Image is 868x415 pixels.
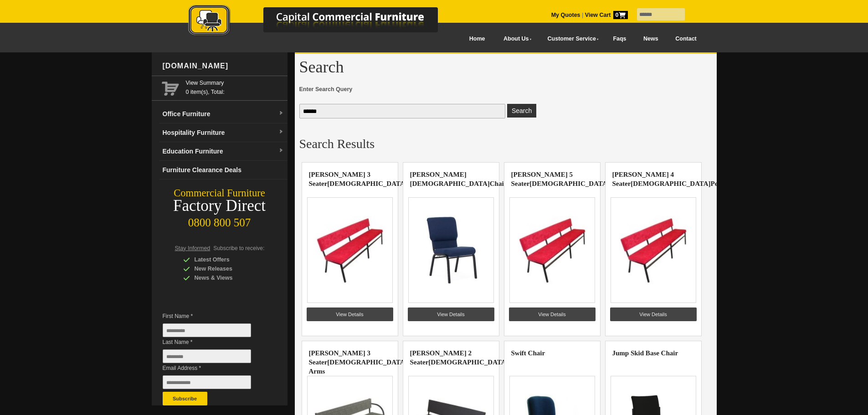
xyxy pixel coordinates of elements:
[163,375,251,389] input: Email Address *
[183,264,270,273] div: New Releases
[152,212,288,229] div: 0800 800 507
[299,104,506,118] input: Enter Search Query
[278,111,284,116] img: dropdown
[186,78,284,87] a: View Summary
[163,5,482,41] a: Capital Commercial Furniture Logo
[529,180,609,187] highlight: [DEMOGRAPHIC_DATA]
[175,245,211,251] span: Stay Informed
[299,137,712,151] h2: Search Results
[605,29,635,49] a: Faqs
[163,392,207,405] button: Subscribe
[583,12,627,18] a: View Cart0
[309,349,420,375] a: [PERSON_NAME] 3 Seater[DEMOGRAPHIC_DATA]Pew Arms
[511,171,622,187] a: [PERSON_NAME] 5 Seater[DEMOGRAPHIC_DATA]Pew
[410,171,507,187] a: [PERSON_NAME][DEMOGRAPHIC_DATA]Chair
[493,29,537,49] a: About Us
[327,359,407,366] highlight: [DEMOGRAPHIC_DATA]
[309,171,420,187] a: [PERSON_NAME] 3 Seater[DEMOGRAPHIC_DATA]Pew
[635,29,667,49] a: News
[213,245,264,251] span: Subscribe to receive:
[186,78,284,95] span: 0 item(s), Total:
[159,142,288,161] a: Education Furnituredropdown
[612,349,678,357] a: Jump Skid Base Chair
[511,349,545,357] a: Swift Chair
[509,307,596,321] a: View Details
[410,349,521,366] a: [PERSON_NAME] 2 Seater[DEMOGRAPHIC_DATA]Pew
[327,180,407,187] highlight: [DEMOGRAPHIC_DATA]
[163,312,265,321] span: First Name *
[163,364,265,373] span: Email Address *
[152,187,288,200] div: Commercial Furniture
[612,171,723,187] a: [PERSON_NAME] 4 Seater[DEMOGRAPHIC_DATA]Pew
[408,307,494,321] a: View Details
[667,29,705,49] a: Contact
[152,200,288,212] div: Factory Direct
[159,123,288,142] a: Hospitality Furnituredropdown
[278,148,284,154] img: dropdown
[163,349,251,363] input: Last Name *
[299,58,712,76] h1: Search
[410,180,490,187] highlight: [DEMOGRAPHIC_DATA]
[428,359,508,366] highlight: [DEMOGRAPHIC_DATA]
[183,255,270,264] div: Latest Offers
[507,104,536,118] button: Enter Search Query
[163,323,251,337] input: First Name *
[551,12,580,18] a: My Quotes
[613,11,628,19] span: 0
[163,338,265,347] span: Last Name *
[585,12,628,18] strong: View Cart
[278,129,284,135] img: dropdown
[163,5,482,38] img: Capital Commercial Furniture Logo
[631,180,710,187] highlight: [DEMOGRAPHIC_DATA]
[610,307,697,321] a: View Details
[537,29,604,49] a: Customer Service
[159,52,288,80] div: [DOMAIN_NAME]
[299,85,712,94] span: Enter Search Query
[159,161,288,179] a: Furniture Clearance Deals
[307,307,393,321] a: View Details
[183,273,270,282] div: News & Views
[159,105,288,123] a: Office Furnituredropdown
